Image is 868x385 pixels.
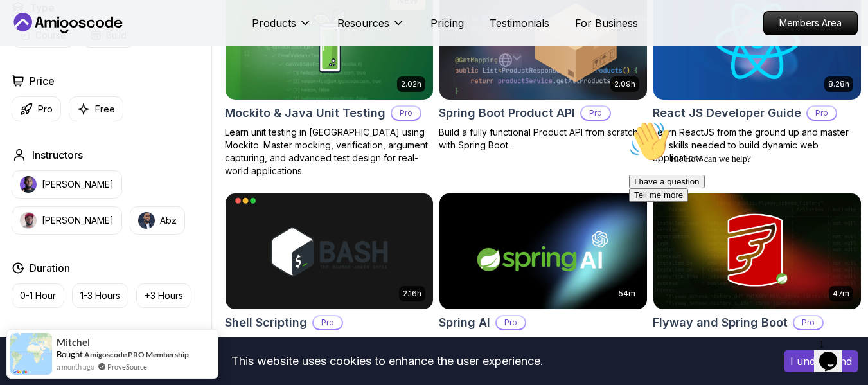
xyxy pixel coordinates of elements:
[497,316,525,329] p: Pro
[10,347,765,375] div: This website uses cookies to enhance the user experience.
[439,314,490,332] h2: Spring AI
[439,104,575,122] h2: Spring Boot Product API
[84,350,189,359] a: Amigoscode PRO Membership
[337,15,389,31] p: Resources
[5,73,64,86] button: Tell me more
[314,316,342,329] p: Pro
[57,337,90,348] span: Mitchel
[225,336,434,361] p: Learn how to automate tasks and scripts with shell scripting.
[5,59,81,73] button: I have a question
[69,96,123,121] button: Free
[20,212,37,229] img: instructor img
[136,283,191,308] button: +3 Hours
[20,289,56,302] p: 0-1 Hour
[107,361,147,372] a: ProveSource
[490,15,549,31] a: Testimonials
[80,289,120,302] p: 1-3 Hours
[581,107,610,120] p: Pro
[784,350,858,372] button: Accept cookies
[653,336,862,374] p: Master database migrations with Spring Boot and Flyway. Implement version control for your databa...
[30,73,55,89] h2: Price
[32,147,83,163] h2: Instructors
[401,79,421,89] p: 2.02h
[614,79,635,89] p: 2.09h
[145,289,183,302] p: +3 Hours
[575,15,638,31] a: For Business
[5,39,127,48] span: Hi! How can we help?
[12,283,64,308] button: 0-1 Hour
[226,193,433,310] img: Shell Scripting card
[12,96,61,121] button: Pro
[95,103,115,116] p: Free
[57,349,83,359] span: Bought
[252,15,296,31] p: Products
[808,107,836,120] p: Pro
[403,289,421,299] p: 2.16h
[763,11,858,35] a: Members Area
[12,206,122,235] button: instructor img[PERSON_NAME]
[225,193,434,362] a: Shell Scripting card2.16hShell ScriptingProLearn how to automate tasks and scripts with shell scr...
[138,212,155,229] img: instructor img
[30,260,70,276] h2: Duration
[814,334,855,372] iframe: chat widget
[42,178,114,191] p: [PERSON_NAME]
[225,104,385,122] h2: Mockito & Java Unit Testing
[764,12,857,35] p: Members Area
[252,15,312,41] button: Products
[5,5,46,46] img: :wave:
[225,126,434,177] p: Learn unit testing in [GEOGRAPHIC_DATA] using Mockito. Master mocking, verification, argument cap...
[439,193,647,310] img: Spring AI card
[439,193,648,375] a: Spring AI card54mSpring AIProWelcome to the Spring AI course! Learn to build intelligent applicat...
[430,15,464,31] a: Pricing
[38,103,53,116] p: Pro
[130,206,185,235] button: instructor imgAbz
[392,107,420,120] p: Pro
[653,104,801,122] h2: React JS Developer Guide
[72,283,128,308] button: 1-3 Hours
[42,214,114,227] p: [PERSON_NAME]
[5,5,236,86] div: 👋Hi! How can we help?I have a questionTell me more
[20,176,37,193] img: instructor img
[439,126,648,152] p: Build a fully functional Product API from scratch with Spring Boot.
[828,79,849,89] p: 8.28h
[10,333,52,375] img: provesource social proof notification image
[12,170,122,199] button: instructor img[PERSON_NAME]
[225,314,307,332] h2: Shell Scripting
[337,15,405,41] button: Resources
[439,336,648,374] p: Welcome to the Spring AI course! Learn to build intelligent applications with the Spring framewor...
[624,116,855,327] iframe: chat widget
[160,214,177,227] p: Abz
[57,361,94,372] span: a month ago
[619,289,635,299] p: 54m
